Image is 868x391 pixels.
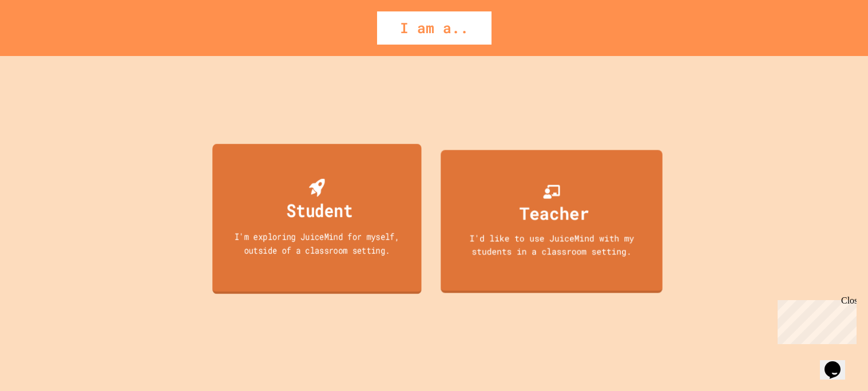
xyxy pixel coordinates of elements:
[5,5,79,73] div: Chat with us now!Close
[287,197,352,224] div: Student
[451,232,651,257] div: I'd like to use JuiceMind with my students in a classroom setting.
[377,11,492,45] div: I am a..
[773,296,857,344] iframe: chat widget
[820,345,857,380] iframe: chat widget
[223,230,411,257] div: I'm exploring JuiceMind for myself, outside of a classroom setting.
[519,200,589,226] div: Teacher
